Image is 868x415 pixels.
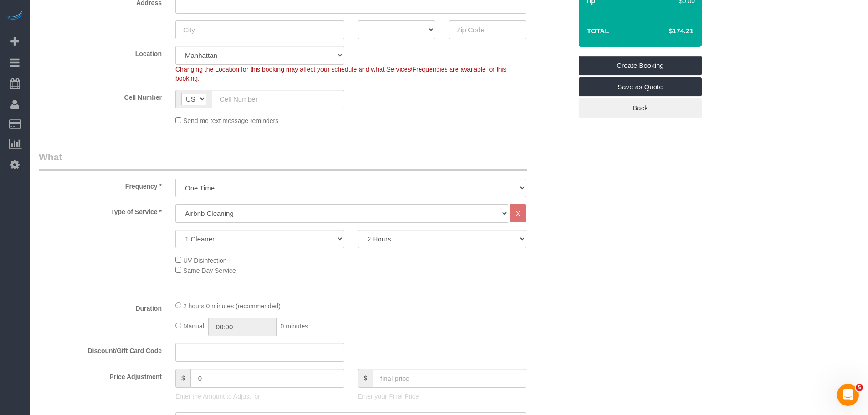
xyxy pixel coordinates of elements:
[183,117,278,124] span: Send me text message reminders
[32,204,169,216] label: Type of Service *
[183,257,227,264] span: UV Disinfection
[183,302,281,310] span: 2 hours 0 minutes (recommended)
[32,46,169,58] label: Location
[579,98,702,118] a: Back
[32,90,169,102] label: Cell Number
[837,384,859,406] iframe: Intercom live chat
[183,323,204,330] span: Manual
[281,323,308,330] span: 0 minutes
[39,150,527,171] legend: What
[358,392,526,401] p: Enter your Final Price
[175,369,190,388] span: $
[579,77,702,97] a: Save as Quote
[642,27,693,35] h4: $174.21
[358,369,373,388] span: $
[212,90,344,108] input: Cell Number
[175,392,344,401] p: Enter the Amount to Adjust, or
[175,20,344,39] input: City
[32,369,169,381] label: Price Adjustment
[579,56,702,75] a: Create Booking
[587,27,609,35] strong: Total
[856,384,863,391] span: 5
[175,66,507,82] span: Changing the Location for this booking may affect your schedule and what Services/Frequencies are...
[373,369,526,388] input: final price
[32,301,169,313] label: Duration
[183,267,236,274] span: Same Day Service
[5,9,24,22] img: Automaid Logo
[32,343,169,355] label: Discount/Gift Card Code
[449,20,526,39] input: Zip Code
[32,179,169,191] label: Frequency *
